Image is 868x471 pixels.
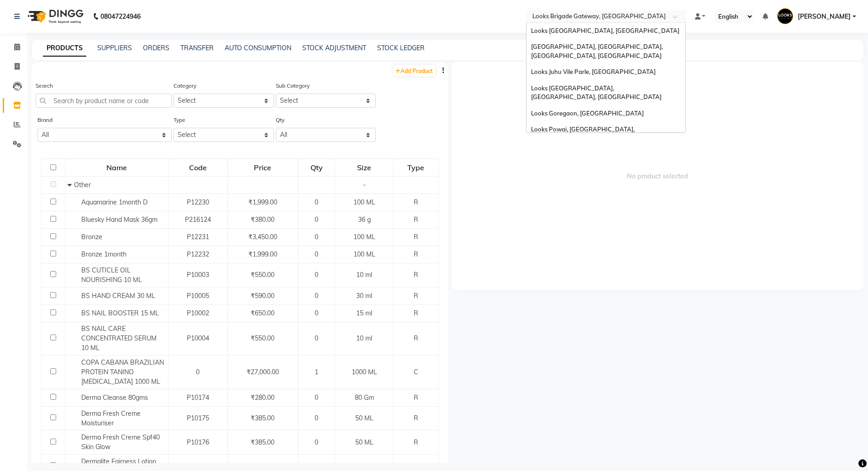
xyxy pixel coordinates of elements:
[251,215,274,224] span: ₹380.00
[777,8,793,24] img: Mangesh Mishra
[187,292,209,300] span: P10005
[248,198,277,206] span: ₹1,999.00
[37,116,53,124] label: Brand
[68,181,74,189] span: Collapse Row
[414,271,418,279] span: R
[251,334,274,342] span: ₹550.00
[174,82,196,90] label: Category
[251,271,274,279] span: ₹550.00
[228,159,298,176] div: Price
[185,215,211,224] span: P216124
[187,393,209,402] span: P10174
[251,438,274,446] span: ₹385.00
[187,462,209,470] span: P10182
[302,44,366,52] a: STOCK ADJUSTMENT
[276,116,284,124] label: Qty
[414,198,418,206] span: R
[414,309,418,317] span: R
[81,266,142,284] span: BS CUTICLE OIL NOURISHING 10 ML
[81,358,164,386] span: COPA CABANA BRAZILIAN PROTEIN TANINO [MEDICAL_DATA] 1000 ML
[526,22,686,133] ng-dropdown-panel: Options list
[353,198,375,206] span: 100 ML
[43,40,86,57] a: PRODUCTS
[187,250,209,258] span: P12232
[356,309,372,317] span: 15 ml
[315,271,318,279] span: 0
[74,181,91,189] span: Other
[315,334,318,342] span: 0
[143,44,169,52] a: ORDERS
[356,271,372,279] span: 10 ml
[414,368,418,376] span: C
[353,233,375,241] span: 100 ML
[531,110,644,117] span: Looks Goregaon, [GEOGRAPHIC_DATA]
[531,68,656,75] span: Looks Juhu Vile Parle, [GEOGRAPHIC_DATA]
[363,181,366,189] span: -
[414,215,418,224] span: R
[414,334,418,342] span: R
[352,368,377,376] span: 1000 ML
[414,414,418,422] span: R
[355,393,374,402] span: 80 Gm
[187,271,209,279] span: P10003
[251,414,274,422] span: ₹385.00
[315,462,318,470] span: 0
[315,292,318,300] span: 0
[248,250,277,258] span: ₹1,999.00
[531,27,679,34] span: Looks [GEOGRAPHIC_DATA], [GEOGRAPHIC_DATA]
[187,198,209,206] span: P12230
[336,159,393,176] div: Size
[315,309,318,317] span: 0
[81,433,160,451] span: Derma Fresh Creme Spf40 Skin Glow
[81,324,157,352] span: BS NAIL CARE CONCENTRATED SERUM 10 ML
[180,44,214,52] a: TRANSFER
[531,43,664,59] span: [GEOGRAPHIC_DATA], [GEOGRAPHIC_DATA], [GEOGRAPHIC_DATA], [GEOGRAPHIC_DATA]
[81,292,155,300] span: BS HAND CREAM 30 ML
[81,409,141,427] span: Derma Fresh Creme Moisturiser
[251,309,274,317] span: ₹650.00
[100,4,141,29] b: 08047224946
[81,250,126,258] span: Bronze 1month
[356,292,372,300] span: 30 ml
[196,368,200,376] span: 0
[315,438,318,446] span: 0
[276,82,310,90] label: Sub Category
[169,159,227,176] div: Code
[81,233,102,241] span: Bronze
[81,309,159,317] span: BS NAIL BOOSTER 15 ML
[23,4,86,29] img: logo
[355,462,374,470] span: 50 Gm
[531,126,662,142] span: Looks Powai, [GEOGRAPHIC_DATA], [GEOGRAPHIC_DATA], [GEOGRAPHIC_DATA]
[377,44,425,52] a: STOCK LEDGER
[798,12,851,21] span: [PERSON_NAME]
[81,393,148,402] span: Derma Cleanse 80gms
[247,368,279,376] span: ₹27,000.00
[251,393,274,402] span: ₹280.00
[299,159,334,176] div: Qty
[355,438,374,446] span: 50 ML
[393,65,435,76] a: Add Product
[187,334,209,342] span: P10004
[187,414,209,422] span: P10175
[355,414,374,422] span: 50 ML
[36,94,172,108] input: Search by product name or code
[81,215,158,224] span: Bluesky Hand Mask 36gm
[356,334,372,342] span: 10 ml
[353,250,375,258] span: 100 ML
[187,438,209,446] span: P10176
[187,233,209,241] span: P12231
[225,44,291,52] a: AUTO CONSUMPTION
[315,414,318,422] span: 0
[358,215,371,224] span: 36 g
[414,462,418,470] span: R
[97,44,132,52] a: SUPPLIERS
[414,393,418,402] span: R
[414,250,418,258] span: R
[36,82,53,90] label: Search
[414,233,418,241] span: R
[251,292,274,300] span: ₹590.00
[315,250,318,258] span: 0
[452,62,864,290] span: No product selected
[315,393,318,402] span: 0
[394,159,437,176] div: Type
